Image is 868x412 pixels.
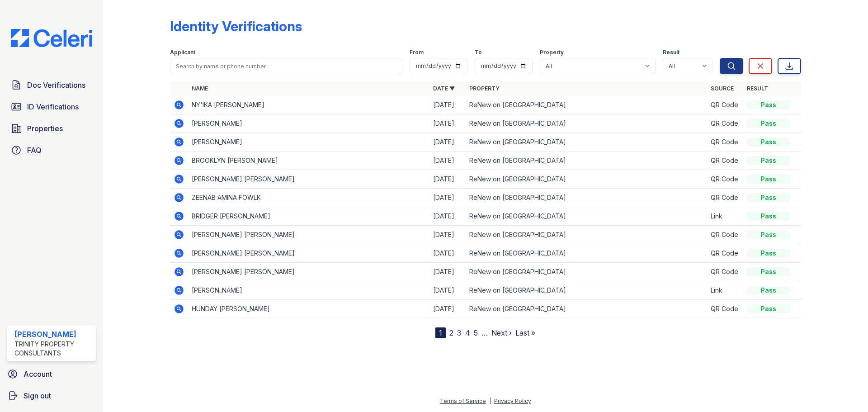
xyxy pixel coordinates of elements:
div: Pass [747,100,790,109]
span: Account [24,369,52,379]
td: ReNew on [GEOGRAPHIC_DATA] [466,244,707,263]
td: Link [707,207,743,226]
div: 1 [435,327,446,338]
a: 5 [474,328,478,337]
td: QR Code [707,189,743,207]
label: From [410,49,424,56]
td: [PERSON_NAME] [PERSON_NAME] [188,244,429,263]
a: Sign out [4,387,99,405]
td: [DATE] [429,281,466,300]
span: … [481,327,488,338]
td: [PERSON_NAME] [188,281,429,300]
td: [DATE] [429,263,466,281]
td: ZEENAB AMINA FOWLK [188,189,429,207]
a: Property [469,85,500,92]
span: ID Verifications [27,101,79,112]
td: ReNew on [GEOGRAPHIC_DATA] [466,207,707,226]
a: 4 [465,328,470,337]
div: Trinity Property Consultants [14,340,92,358]
a: FAQ [7,141,96,159]
td: [PERSON_NAME] [PERSON_NAME] [188,263,429,281]
td: ReNew on [GEOGRAPHIC_DATA] [466,152,707,170]
td: ReNew on [GEOGRAPHIC_DATA] [466,300,707,318]
td: QR Code [707,170,743,189]
td: [DATE] [429,300,466,318]
td: [DATE] [429,114,466,133]
div: Pass [747,156,790,165]
div: Pass [747,230,790,239]
div: Pass [747,175,790,184]
td: Link [707,281,743,300]
td: BRIDGER [PERSON_NAME] [188,207,429,226]
td: [PERSON_NAME] [188,133,429,152]
label: Result [663,49,679,56]
span: Doc Verifications [27,80,85,90]
td: [PERSON_NAME] [188,114,429,133]
td: ReNew on [GEOGRAPHIC_DATA] [466,114,707,133]
div: Pass [747,212,790,221]
td: QR Code [707,152,743,170]
div: Pass [747,119,790,128]
td: [DATE] [429,207,466,226]
a: Result [747,85,768,92]
a: Name [192,85,208,92]
a: 2 [449,328,453,337]
td: [PERSON_NAME] [PERSON_NAME] [188,226,429,244]
a: Date ▼ [433,85,455,92]
td: ReNew on [GEOGRAPHIC_DATA] [466,281,707,300]
td: QR Code [707,244,743,263]
td: [DATE] [429,189,466,207]
a: Terms of Service [440,398,486,404]
td: QR Code [707,114,743,133]
td: ReNew on [GEOGRAPHIC_DATA] [466,96,707,114]
td: [DATE] [429,96,466,114]
td: QR Code [707,226,743,244]
div: Pass [747,193,790,202]
td: BROOKLYN [PERSON_NAME] [188,152,429,170]
td: QR Code [707,133,743,152]
td: QR Code [707,96,743,114]
div: Pass [747,304,790,313]
td: QR Code [707,300,743,318]
td: [DATE] [429,152,466,170]
a: 3 [457,328,462,337]
label: Property [540,49,564,56]
td: [DATE] [429,226,466,244]
a: Properties [7,119,96,137]
a: ID Verifications [7,98,96,116]
span: FAQ [27,145,42,156]
td: ReNew on [GEOGRAPHIC_DATA] [466,263,707,281]
img: CE_Logo_Blue-a8612792a0a2168367f1c8372b55b34899dd931a85d93a1a3d3e32e68fde9ad4.png [4,29,99,47]
div: Pass [747,286,790,295]
input: Search by name or phone number [170,58,402,74]
a: Source [711,85,734,92]
td: ReNew on [GEOGRAPHIC_DATA] [466,189,707,207]
td: QR Code [707,263,743,281]
td: ReNew on [GEOGRAPHIC_DATA] [466,226,707,244]
td: [PERSON_NAME] [PERSON_NAME] [188,170,429,189]
td: NY'IKA [PERSON_NAME] [188,96,429,114]
label: To [475,49,482,56]
div: | [489,398,491,404]
div: Pass [747,249,790,258]
a: Doc Verifications [7,76,96,94]
span: Properties [27,123,63,134]
span: Sign out [24,390,51,401]
a: Privacy Policy [494,398,531,404]
a: Last » [515,328,535,337]
td: [DATE] [429,244,466,263]
div: Identity Verifications [170,18,302,34]
td: ReNew on [GEOGRAPHIC_DATA] [466,133,707,152]
td: HUNDAY [PERSON_NAME] [188,300,429,318]
a: Account [4,365,99,383]
label: Applicant [170,49,195,56]
td: [DATE] [429,170,466,189]
div: Pass [747,267,790,276]
div: [PERSON_NAME] [14,329,92,340]
div: Pass [747,137,790,147]
td: ReNew on [GEOGRAPHIC_DATA] [466,170,707,189]
td: [DATE] [429,133,466,152]
a: Next › [491,328,512,337]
